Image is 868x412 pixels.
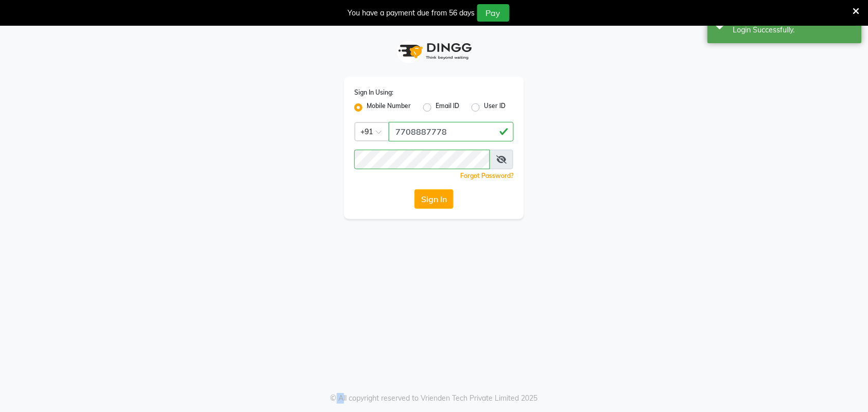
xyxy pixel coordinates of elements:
[484,101,505,114] label: User ID
[460,172,514,180] a: Forgot Password?
[367,101,411,114] label: Mobile Number
[436,101,459,114] label: Email ID
[354,150,490,169] input: Username
[389,122,514,141] input: Username
[414,189,454,209] button: Sign In
[348,8,475,19] div: You have a payment due from 56 days
[477,4,510,22] button: Pay
[393,36,475,66] img: logo1.svg
[354,88,393,97] label: Sign In Using:
[733,25,854,35] div: Login Successfully.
